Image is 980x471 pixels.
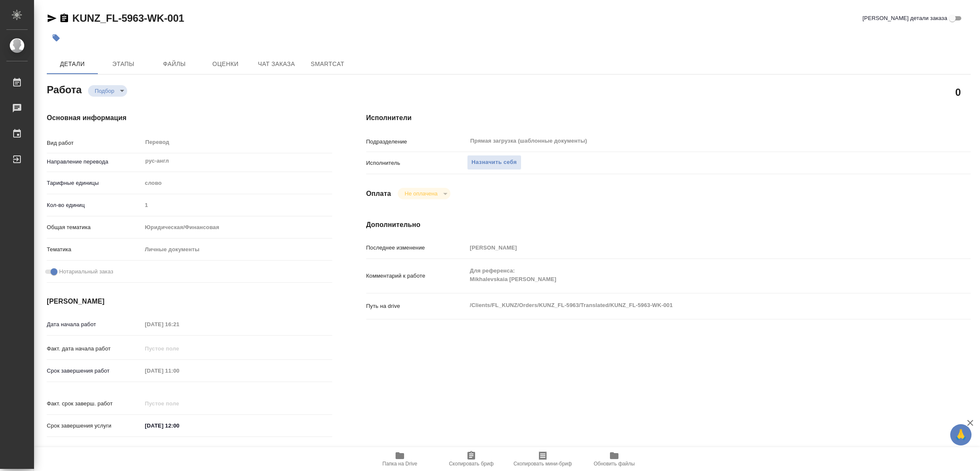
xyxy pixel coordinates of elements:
[92,87,117,95] button: Подбор
[59,267,113,276] span: Нотариальный заказ
[47,320,142,329] p: Дата начала работ
[366,138,467,146] p: Подразделение
[366,159,467,167] p: Исполнитель
[507,447,578,471] button: Скопировать мини-бриф
[578,447,650,471] button: Обновить файлы
[47,139,142,147] p: Вид работ
[47,179,142,187] p: Тарифные единицы
[47,158,142,166] p: Направление перевода
[382,461,417,467] span: Папка на Drive
[366,302,467,310] p: Путь на drive
[142,397,217,410] input: Пустое поле
[47,345,142,353] p: Факт. дата начала работ
[142,318,217,330] input: Пустое поле
[47,399,142,408] p: Факт. срок заверш. работ
[47,367,142,375] p: Срок завершения работ
[52,59,93,69] span: Детали
[366,220,971,230] h4: Дополнительно
[364,447,436,471] button: Папка на Drive
[366,189,391,199] h4: Оплата
[47,223,142,232] p: Общая тематика
[205,59,246,69] span: Оценки
[47,245,142,254] p: Тематика
[72,12,184,24] a: KUNZ_FL-5963-WK-001
[513,461,572,467] span: Скопировать мини-бриф
[88,85,127,97] div: Подбор
[366,272,467,280] p: Комментарий к работе
[47,201,142,210] p: Кол-во единиц
[398,188,450,199] div: Подбор
[467,241,920,254] input: Пустое поле
[467,155,521,170] button: Назначить себя
[256,59,297,69] span: Чат заказа
[467,264,920,287] textarea: Для референса: Mikhalevskaia [PERSON_NAME]
[954,426,968,444] span: 🙏
[47,296,332,307] h4: [PERSON_NAME]
[142,220,332,235] div: Юридическая/Финансовая
[103,59,144,69] span: Этапы
[472,158,517,167] span: Назначить себя
[59,13,69,23] button: Скопировать ссылку
[47,29,66,47] button: Добавить тэг
[307,59,348,69] span: SmartCat
[142,176,332,190] div: слово
[47,13,57,23] button: Скопировать ссылку для ЯМессенджера
[366,244,467,252] p: Последнее изменение
[863,14,947,23] span: [PERSON_NAME] детали заказа
[467,298,920,313] textarea: /Clients/FL_KUNZ/Orders/KUNZ_FL-5963/Translated/KUNZ_FL-5963-WK-001
[366,113,971,123] h4: Исполнители
[142,342,217,355] input: Пустое поле
[594,461,635,467] span: Обновить файлы
[449,461,493,467] span: Скопировать бриф
[402,190,440,197] button: Не оплачена
[436,447,507,471] button: Скопировать бриф
[142,365,217,377] input: Пустое поле
[955,85,961,99] h2: 0
[142,419,217,432] input: ✎ Введи что-нибудь
[950,424,971,445] button: 🙏
[154,59,195,69] span: Файлы
[47,81,82,97] h2: Работа
[142,242,332,257] div: Личные документы
[47,422,142,430] p: Срок завершения услуги
[142,199,332,211] input: Пустое поле
[47,113,332,123] h4: Основная информация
